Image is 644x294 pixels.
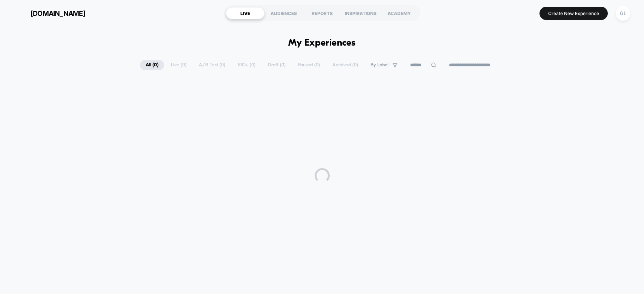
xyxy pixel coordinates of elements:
div: AUDIENCES [264,7,303,19]
h1: My Experiences [288,38,356,49]
button: GL [613,6,633,21]
div: ACADEMY [380,7,418,19]
div: LIVE [226,7,264,19]
button: [DOMAIN_NAME] [11,7,88,19]
div: GL [616,6,630,21]
div: REPORTS [303,7,341,19]
span: [DOMAIN_NAME] [31,9,85,17]
span: By Label [370,62,389,68]
button: Create New Experience [539,7,608,20]
div: INSPIRATIONS [341,7,380,19]
span: All ( 0 ) [140,60,164,70]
